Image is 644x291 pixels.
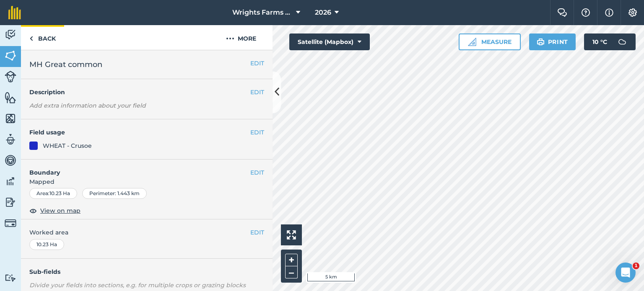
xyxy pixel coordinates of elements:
[29,228,264,237] span: Worked area
[285,266,298,278] button: –
[250,168,264,177] button: EDIT
[29,206,80,216] button: View on map
[82,188,147,199] div: Perimeter : 1.443 km
[21,25,64,50] a: Back
[29,128,250,137] h4: Field usage
[232,8,293,18] span: Wrights Farms Contracting
[5,274,16,282] img: svg+xml;base64,PD94bWwgdmVyc2lvbj0iMS4wIiBlbmNvZGluZz0idXRmLTgiPz4KPCEtLSBHZW5lcmF0b3I6IEFkb2JlIE...
[468,38,476,46] img: Ruler icon
[29,281,246,289] em: Divide your fields into sections, e.g. for multiple crops or grazing blocks
[529,33,576,50] button: Print
[40,206,80,215] span: View on map
[5,217,16,229] img: svg+xml;base64,PD94bWwgdmVyc2lvbj0iMS4wIiBlbmNvZGluZz0idXRmLTgiPz4KPCEtLSBHZW5lcmF0b3I6IEFkb2JlIE...
[5,175,16,188] img: svg+xml;base64,PD94bWwgdmVyc2lvbj0iMS4wIiBlbmNvZGluZz0idXRmLTgiPz4KPCEtLSBHZW5lcmF0b3I6IEFkb2JlIE...
[5,196,16,209] img: svg+xml;base64,PD94bWwgdmVyc2lvbj0iMS4wIiBlbmNvZGluZz0idXRmLTgiPz4KPCEtLSBHZW5lcmF0b3I6IEFkb2JlIE...
[289,33,370,50] button: Satellite (Mapbox)
[5,154,16,167] img: svg+xml;base64,PD94bWwgdmVyc2lvbj0iMS4wIiBlbmNvZGluZz0idXRmLTgiPz4KPCEtLSBHZW5lcmF0b3I6IEFkb2JlIE...
[633,263,639,269] span: 1
[614,33,631,50] img: svg+xml;base64,PD94bWwgdmVyc2lvbj0iMS4wIiBlbmNvZGluZz0idXRmLTgiPz4KPCEtLSBHZW5lcmF0b3I6IEFkb2JlIE...
[628,8,638,17] img: A cog icon
[29,188,77,199] div: Area : 10.23 Ha
[5,91,16,104] img: svg+xml;base64,PHN2ZyB4bWxucz0iaHR0cDovL3d3dy53My5vcmcvMjAwMC9zdmciIHdpZHRoPSI1NiIgaGVpZ2h0PSI2MC...
[250,59,264,68] button: EDIT
[250,228,264,237] button: EDIT
[29,102,146,109] em: Add extra information about your field
[29,239,64,250] div: 10.23 Ha
[581,8,591,17] img: A question mark icon
[5,49,16,62] img: svg+xml;base64,PHN2ZyB4bWxucz0iaHR0cDovL3d3dy53My5vcmcvMjAwMC9zdmciIHdpZHRoPSI1NiIgaGVpZ2h0PSI2MC...
[315,8,331,18] span: 2026
[5,28,16,41] img: svg+xml;base64,PD94bWwgdmVyc2lvbj0iMS4wIiBlbmNvZGluZz0idXRmLTgiPz4KPCEtLSBHZW5lcmF0b3I6IEFkb2JlIE...
[21,177,273,186] span: Mapped
[605,8,613,18] img: svg+xml;base64,PHN2ZyB4bWxucz0iaHR0cDovL3d3dy53My5vcmcvMjAwMC9zdmciIHdpZHRoPSIxNyIgaGVpZ2h0PSIxNy...
[226,33,234,44] img: svg+xml;base64,PHN2ZyB4bWxucz0iaHR0cDovL3d3dy53My5vcmcvMjAwMC9zdmciIHdpZHRoPSIyMCIgaGVpZ2h0PSIyNC...
[8,6,21,19] img: fieldmargin Logo
[29,59,102,70] span: MH Great common
[29,88,264,97] h4: Description
[250,128,264,137] button: EDIT
[592,33,607,50] span: 10 ° C
[537,37,545,47] img: svg+xml;base64,PHN2ZyB4bWxucz0iaHR0cDovL3d3dy53My5vcmcvMjAwMC9zdmciIHdpZHRoPSIxOSIgaGVpZ2h0PSIyNC...
[29,206,37,216] img: svg+xml;base64,PHN2ZyB4bWxucz0iaHR0cDovL3d3dy53My5vcmcvMjAwMC9zdmciIHdpZHRoPSIxOCIgaGVpZ2h0PSIyNC...
[29,33,33,44] img: svg+xml;base64,PHN2ZyB4bWxucz0iaHR0cDovL3d3dy53My5vcmcvMjAwMC9zdmciIHdpZHRoPSI5IiBoZWlnaHQ9IjI0Ii...
[43,141,92,150] div: WHEAT - Crusoe
[459,33,521,50] button: Measure
[5,71,16,82] img: svg+xml;base64,PD94bWwgdmVyc2lvbj0iMS4wIiBlbmNvZGluZz0idXRmLTgiPz4KPCEtLSBHZW5lcmF0b3I6IEFkb2JlIE...
[287,230,296,239] img: Four arrows, one pointing top left, one top right, one bottom right and the last bottom left
[250,88,264,97] button: EDIT
[584,33,636,50] button: 10 °C
[21,160,250,177] h4: Boundary
[210,25,273,50] button: More
[285,254,298,266] button: +
[5,112,16,125] img: svg+xml;base64,PHN2ZyB4bWxucz0iaHR0cDovL3d3dy53My5vcmcvMjAwMC9zdmciIHdpZHRoPSI1NiIgaGVpZ2h0PSI2MC...
[557,8,567,17] img: Two speech bubbles overlapping with the left bubble in the forefront
[615,263,636,283] iframe: Intercom live chat
[5,133,16,146] img: svg+xml;base64,PD94bWwgdmVyc2lvbj0iMS4wIiBlbmNvZGluZz0idXRmLTgiPz4KPCEtLSBHZW5lcmF0b3I6IEFkb2JlIE...
[21,267,273,276] h4: Sub-fields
